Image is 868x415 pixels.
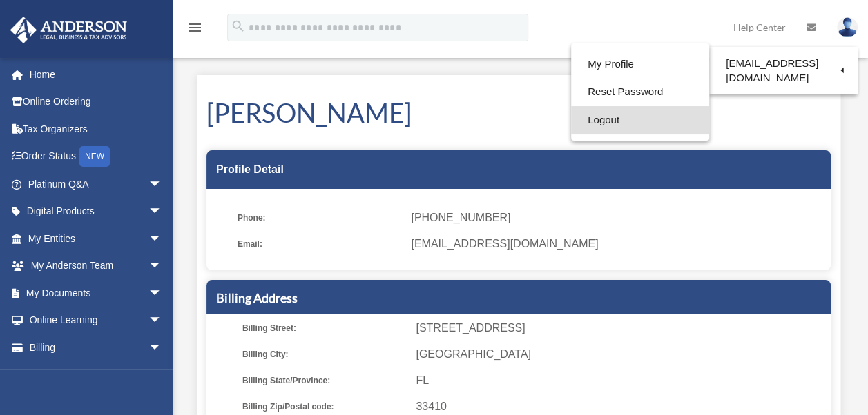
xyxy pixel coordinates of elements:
h1: [PERSON_NAME] [206,94,831,131]
a: Platinum Q&Aarrow_drop_down [10,170,183,198]
a: Logout [571,106,709,134]
img: Anderson Advisors Platinum Portal [6,17,131,43]
span: Phone: [238,208,401,227]
a: menu [186,24,203,36]
span: FL [416,371,826,390]
span: Billing City: [242,345,406,364]
a: My Anderson Teamarrow_drop_down [10,252,183,280]
span: arrow_drop_down [148,307,176,335]
span: arrow_drop_down [148,279,176,307]
span: arrow_drop_down [148,225,176,253]
span: Billing Street: [242,318,406,338]
span: [GEOGRAPHIC_DATA] [416,345,826,364]
a: My Entitiesarrow_drop_down [10,225,183,252]
a: Tax Organizers [10,115,183,143]
span: Billing State/Province: [242,371,406,390]
a: Online Ordering [10,88,183,116]
img: User Pic [837,17,858,37]
a: Digital Productsarrow_drop_down [10,198,183,225]
h5: Billing Address [216,290,821,307]
a: Events Calendar [10,361,183,389]
a: Reset Password [571,78,709,106]
i: search [231,19,246,34]
span: arrow_drop_down [148,170,176,199]
a: Home [10,61,183,88]
a: [EMAIL_ADDRESS][DOMAIN_NAME] [709,50,858,91]
a: Billingarrow_drop_down [10,334,183,361]
span: arrow_drop_down [148,252,176,281]
span: [PHONE_NUMBER] [411,208,821,227]
div: NEW [79,146,110,167]
span: arrow_drop_down [148,334,176,362]
i: menu [186,19,203,36]
span: [STREET_ADDRESS] [416,318,826,338]
a: Online Learningarrow_drop_down [10,307,183,334]
a: My Profile [571,50,709,79]
span: [EMAIL_ADDRESS][DOMAIN_NAME] [411,234,821,254]
div: Profile Detail [206,150,831,189]
a: Order StatusNEW [10,143,183,171]
span: Email: [238,234,401,254]
span: arrow_drop_down [148,198,176,226]
a: My Documentsarrow_drop_down [10,279,183,307]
